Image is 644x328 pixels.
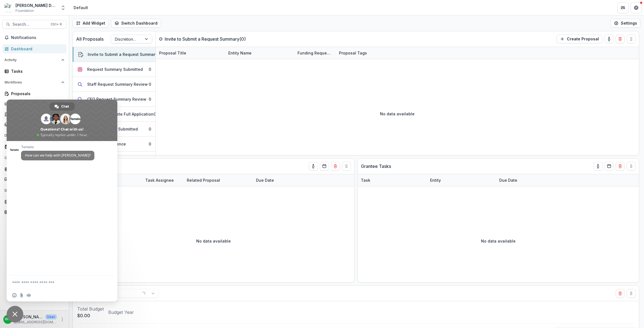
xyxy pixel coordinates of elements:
button: Calendar [605,162,614,171]
div: 0 [149,126,151,132]
button: Settings [611,19,641,28]
div: Entity [427,174,496,186]
div: 0 [154,111,156,117]
a: Payments [2,110,67,119]
a: Tasks [2,67,67,76]
a: Communications [2,175,67,184]
div: Entity [427,177,444,183]
button: Open Data & Reporting [2,186,67,195]
span: Insert an emoji [12,293,17,298]
button: Notifications [2,33,67,42]
button: CEO Request Summary Review0 [73,92,156,107]
div: Entity Name [225,47,294,59]
span: Contacts [4,156,59,160]
p: No data available [196,238,231,244]
p: [EMAIL_ADDRESS][DOMAIN_NAME] [14,320,57,325]
button: Create Proposal [557,35,602,43]
div: [PERSON_NAME] Data Sandbox 10/10` [15,2,57,8]
a: Proposals [2,89,67,98]
button: Delete card [331,162,340,171]
button: Drag [627,162,636,171]
div: CEO Request Summary Review [87,96,146,102]
p: Grantee Tasks [361,163,391,170]
div: Due Date [496,174,537,186]
a: Data Report [2,207,67,217]
button: Add Widget [73,19,109,28]
button: Open Documents [2,131,67,140]
button: toggle-assigned-to-me [594,162,602,171]
div: Entity Name [225,50,255,56]
div: Due Date [253,177,277,183]
button: Invite to Submit a Request Summary0 [73,47,156,62]
button: Drag [627,35,636,43]
p: No data available [380,111,415,117]
button: Staff Request Summary Review0 [73,77,156,92]
span: Search... [12,22,47,27]
button: Drag [342,162,351,171]
div: Ctrl + K [50,21,63,27]
a: Document Templates [2,142,67,151]
div: Task Assignee [142,177,177,183]
img: Frist Data Sandbox 10/10` [4,3,13,12]
div: Staff Request Summary Review [87,81,148,87]
textarea: Compose your message... [12,280,100,285]
button: Request Summary Submitted0 [73,62,156,77]
a: Form Builder [2,99,67,108]
button: Delete card [616,289,625,298]
div: Default [74,5,88,11]
div: Dashboard [11,46,62,52]
button: Calendar [320,162,329,171]
div: Related Proposal [183,174,253,186]
span: Foundation [15,8,34,13]
button: Get Help [631,2,642,13]
a: Dashboard [2,197,67,206]
div: 0 [149,141,151,147]
div: Proposal Title [156,47,225,59]
span: Workflows [4,80,59,84]
div: Funding Requested [294,47,336,59]
p: User [45,314,57,319]
button: Open Contacts [2,153,67,162]
div: Wes Hadley [5,317,11,321]
div: Proposal Tags [336,50,370,56]
button: Delete card [616,35,625,43]
button: Open entity switcher [59,2,67,13]
div: Close chat [7,306,23,322]
div: 0 [149,81,151,87]
span: Send a file [19,293,24,298]
div: 0 [149,96,151,102]
div: Invite to Complete Full Application [87,111,154,117]
button: toggle-assigned-to-me [605,35,614,43]
button: Drag [627,289,636,298]
div: Funding Requested [294,50,336,56]
button: Search... [2,20,67,29]
div: Request Summary Submitted [87,66,143,72]
div: Proposal Tags [336,47,405,59]
p: No data available [481,238,516,244]
button: Open Workflows [2,78,67,87]
span: Data & Reporting [4,189,59,192]
p: $0.00 [77,312,104,319]
a: Dashboard [2,44,67,53]
span: Notifications [11,35,64,40]
div: Proposal Title [156,50,190,56]
nav: breadcrumb [71,4,90,12]
p: Invite to Submit a Request Summary ( 0 ) [165,36,246,42]
div: Invite to Submit a Request Summary [88,51,157,57]
div: Due Date [496,177,521,183]
a: Grantee Reports [2,120,67,129]
span: How can we help with [PERSON_NAME]? [25,153,90,158]
span: Audio message [27,293,31,298]
div: Task [358,174,427,186]
div: 0 [149,66,151,72]
div: Chat [50,102,75,111]
button: Switch Dashboard [111,19,161,28]
button: Open Activity [2,56,67,64]
button: toggle-assigned-to-me [309,162,318,171]
p: Budget Year [108,309,134,316]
